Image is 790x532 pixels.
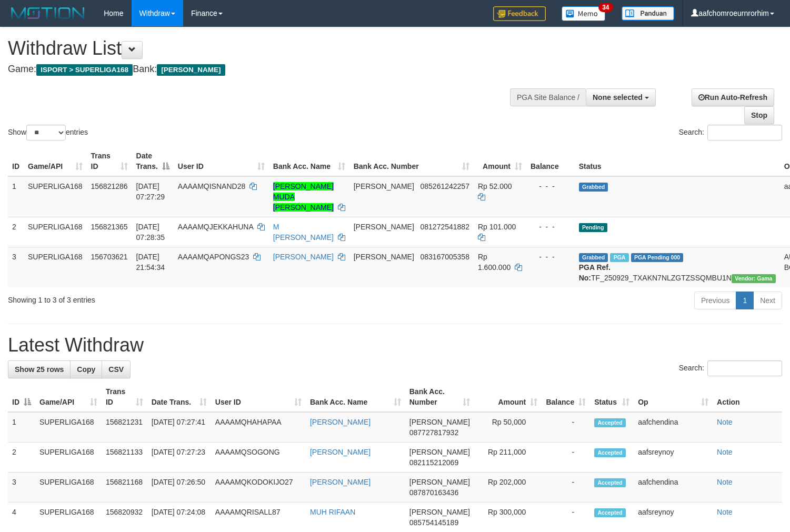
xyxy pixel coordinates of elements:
th: ID [8,146,24,176]
img: Button%20Memo.svg [562,6,606,21]
td: 2 [8,217,24,247]
td: - [542,412,590,443]
span: [DATE] 07:27:29 [136,182,165,201]
label: Search: [679,125,782,140]
td: [DATE] 07:27:23 [147,443,211,473]
td: aafchendina [634,412,713,443]
td: AAAAMQHAHAPAA [211,412,306,443]
th: Date Trans.: activate to sort column ascending [147,382,211,412]
td: 156821133 [102,443,147,473]
a: Note [717,418,733,426]
span: Grabbed [579,253,608,262]
a: [PERSON_NAME] [310,478,371,486]
td: Rp 50,000 [474,412,542,443]
a: [PERSON_NAME] [310,418,371,426]
b: PGA Ref. No: [579,263,611,282]
span: [PERSON_NAME] [409,478,470,486]
span: Grabbed [579,183,608,192]
span: Pending [579,223,607,232]
span: [PERSON_NAME] [354,223,414,231]
th: ID: activate to sort column descending [8,382,35,412]
th: Game/API: activate to sort column ascending [35,382,102,412]
span: Rp 101.000 [478,223,516,231]
th: Balance [526,146,575,176]
img: panduan.png [622,6,674,21]
img: MOTION_logo.png [8,5,88,21]
div: - - - [531,222,571,232]
td: aafsreynoy [634,443,713,473]
th: Trans ID: activate to sort column ascending [102,382,147,412]
th: Status [575,146,780,176]
span: None selected [593,93,643,102]
span: Copy 083167005358 to clipboard [421,253,469,261]
td: - [542,473,590,503]
input: Search: [707,360,782,376]
a: M [PERSON_NAME] [273,223,334,242]
span: Copy 087727817932 to clipboard [409,428,458,437]
label: Search: [679,360,782,376]
span: Copy 085754145189 to clipboard [409,518,458,527]
span: Copy 085261242257 to clipboard [421,182,469,190]
a: 1 [736,292,754,309]
div: - - - [531,252,571,262]
td: SUPERLIGA168 [24,247,87,287]
td: SUPERLIGA168 [35,473,102,503]
td: [DATE] 07:26:50 [147,473,211,503]
th: Game/API: activate to sort column ascending [24,146,87,176]
label: Show entries [8,125,88,140]
th: Status: activate to sort column ascending [590,382,634,412]
span: AAAAMQISNAND28 [178,182,245,190]
span: Accepted [594,418,626,427]
td: SUPERLIGA168 [35,412,102,443]
input: Search: [707,125,782,140]
td: SUPERLIGA168 [35,443,102,473]
span: [PERSON_NAME] [409,508,470,516]
th: User ID: activate to sort column ascending [174,146,269,176]
th: Bank Acc. Name: activate to sort column ascending [269,146,349,176]
td: SUPERLIGA168 [24,217,87,247]
span: [PERSON_NAME] [409,448,470,456]
span: Accepted [594,448,626,457]
span: 156703621 [91,253,128,261]
a: [PERSON_NAME] [310,448,371,456]
td: 2 [8,443,35,473]
a: MUH RIFAAN [310,508,355,516]
span: [DATE] 21:54:34 [136,253,165,272]
td: AAAAMQKODOKIJO27 [211,473,306,503]
div: Showing 1 to 3 of 3 entries [8,290,321,305]
span: [PERSON_NAME] [354,182,414,190]
button: None selected [586,88,656,106]
td: 3 [8,473,35,503]
td: 3 [8,247,24,287]
select: Showentries [26,125,66,140]
td: 156821231 [102,412,147,443]
span: CSV [108,365,124,374]
h1: Latest Withdraw [8,335,782,356]
td: SUPERLIGA168 [24,176,87,217]
span: Accepted [594,508,626,517]
th: Bank Acc. Number: activate to sort column ascending [405,382,474,412]
h1: Withdraw List [8,38,516,59]
span: AAAAMQJEKKAHUNA [178,223,253,231]
span: Vendor URL: https://trx31.1velocity.biz [732,274,776,283]
th: User ID: activate to sort column ascending [211,382,306,412]
a: Note [717,448,733,456]
th: Date Trans.: activate to sort column descending [132,146,174,176]
a: Stop [744,106,774,124]
span: Show 25 rows [15,365,64,374]
a: Note [717,478,733,486]
th: Amount: activate to sort column ascending [474,382,542,412]
span: ISPORT > SUPERLIGA168 [36,64,133,76]
td: [DATE] 07:27:41 [147,412,211,443]
a: Previous [694,292,736,309]
a: Next [753,292,782,309]
img: Feedback.jpg [493,6,546,21]
td: Rp 202,000 [474,473,542,503]
td: aafchendina [634,473,713,503]
div: PGA Site Balance / [510,88,586,106]
span: [PERSON_NAME] [409,418,470,426]
a: Note [717,508,733,516]
a: Show 25 rows [8,360,71,378]
a: [PERSON_NAME] MUDA [PERSON_NAME] [273,182,334,212]
a: [PERSON_NAME] [273,253,334,261]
